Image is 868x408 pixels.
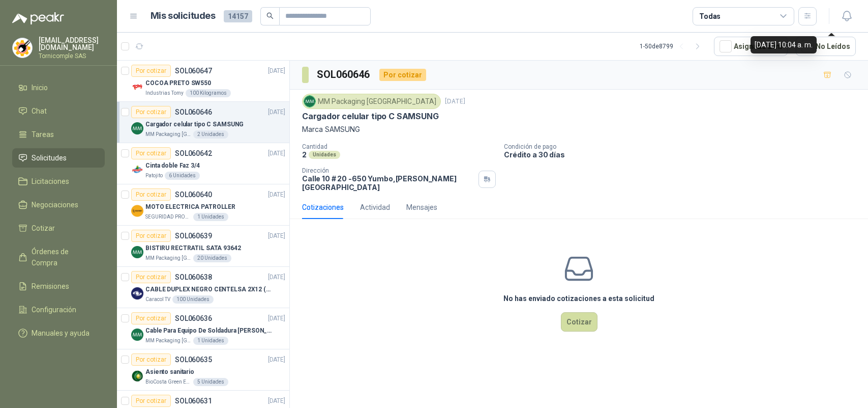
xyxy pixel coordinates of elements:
div: MM Packaging [GEOGRAPHIC_DATA] [302,94,441,109]
p: SOL060646 [175,108,212,116]
p: [DATE] [445,97,465,106]
div: Todas [699,11,721,22]
p: Cinta doble Faz 3/4 [145,161,200,171]
div: 20 Unidades [193,254,231,262]
p: [DATE] [268,190,285,200]
h3: No has enviado cotizaciones a esta solicitud [503,293,654,304]
a: Órdenes de Compra [12,242,105,273]
img: Company Logo [131,329,143,341]
div: Por cotizar [131,353,171,366]
div: Unidades [309,151,340,159]
div: Cotizaciones [302,202,344,213]
a: Por cotizarSOL060636[DATE] Company LogoCable Para Equipo De Soldadura [PERSON_NAME]MM Packaging [... [117,308,289,349]
div: Por cotizar [131,312,171,324]
img: Company Logo [131,81,143,93]
p: SOL060635 [175,356,212,363]
p: Cable Para Equipo De Soldadura [PERSON_NAME] [145,326,272,336]
p: Tornicomple SAS [39,53,105,59]
p: Industrias Tomy [145,89,184,97]
a: Por cotizarSOL060638[DATE] Company LogoCABLE DUPLEX NEGRO CENTELSA 2X12 (COLOR NEGRO)Caracol TV10... [117,267,289,308]
div: Por cotizar [379,69,426,81]
p: [DATE] [268,273,285,282]
span: Licitaciones [32,176,69,187]
a: Tareas [12,125,105,144]
div: Por cotizar [131,106,171,118]
div: Por cotizar [131,230,171,242]
div: 6 Unidades [165,172,200,180]
p: Cantidad [302,143,496,150]
p: SEGURIDAD PROVISER LTDA [145,213,191,221]
p: [DATE] [268,107,285,117]
p: Marca SAMSUNG [302,124,856,135]
button: Cotizar [561,312,597,332]
p: 2 [302,150,307,159]
img: Company Logo [131,122,143,134]
p: CABLE DUPLEX NEGRO CENTELSA 2X12 (COLOR NEGRO) [145,285,272,294]
div: Mensajes [406,202,437,213]
span: Manuales y ayuda [32,328,89,339]
span: Chat [32,105,47,117]
p: SOL060640 [175,191,212,198]
a: Solicitudes [12,148,105,168]
a: Por cotizarSOL060639[DATE] Company LogoBISTIRU RECTRATIL SATA 93642MM Packaging [GEOGRAPHIC_DATA]... [117,226,289,267]
p: [EMAIL_ADDRESS][DOMAIN_NAME] [39,37,105,51]
span: Órdenes de Compra [32,246,95,268]
p: [DATE] [268,66,285,76]
h3: SOL060646 [317,67,371,83]
div: 100 Kilogramos [186,89,231,97]
span: 14157 [224,10,252,22]
p: SOL060638 [175,274,212,281]
p: [DATE] [268,314,285,323]
p: [DATE] [268,355,285,365]
p: [DATE] [268,149,285,158]
img: Logo peakr [12,12,64,24]
a: Configuración [12,300,105,319]
div: Por cotizar [131,147,171,159]
p: BioCosta Green Energy S.A.S [145,378,191,386]
img: Company Logo [13,38,32,58]
p: MOTO ELECTRICA PATROLLER [145,202,235,212]
div: Actividad [360,202,390,213]
p: COCOA PRETO SW550 [145,78,211,88]
a: Por cotizarSOL060646[DATE] Company LogoCargador celular tipo C SAMSUNGMM Packaging [GEOGRAPHIC_DA... [117,102,289,143]
img: Company Logo [131,164,143,176]
a: Negociaciones [12,195,105,214]
span: Solicitudes [32,152,67,164]
p: BISTIRU RECTRATIL SATA 93642 [145,243,241,253]
span: Cotizar [32,223,55,234]
a: Inicio [12,78,105,97]
p: Dirección [302,167,474,174]
img: Company Logo [131,370,143,382]
div: Por cotizar [131,271,171,283]
p: SOL060642 [175,150,212,157]
a: Manuales y ayuda [12,323,105,343]
p: SOL060639 [175,232,212,239]
p: SOL060636 [175,315,212,322]
span: Negociaciones [32,199,78,210]
div: Por cotizar [131,188,171,201]
div: 1 - 50 de 8799 [640,38,706,55]
div: 100 Unidades [172,295,214,304]
span: Tareas [32,129,54,140]
span: Remisiones [32,281,69,292]
img: Company Logo [131,205,143,217]
p: Crédito a 30 días [504,150,864,159]
img: Company Logo [131,246,143,258]
a: Por cotizarSOL060642[DATE] Company LogoCinta doble Faz 3/4Patojito6 Unidades [117,143,289,184]
span: Configuración [32,304,76,315]
p: Patojito [145,172,163,180]
a: Chat [12,101,105,121]
p: Cargador celular tipo C SAMSUNG [302,111,438,122]
a: Cotizar [12,219,105,238]
p: Asiento sanitario [145,367,194,377]
div: Por cotizar [131,395,171,407]
img: Company Logo [131,287,143,300]
p: Cargador celular tipo C SAMSUNG [145,120,244,129]
p: Calle 10 # 20 -650 Yumbo , [PERSON_NAME][GEOGRAPHIC_DATA] [302,174,474,192]
p: Caracol TV [145,295,170,304]
span: Inicio [32,82,48,93]
p: MM Packaging [GEOGRAPHIC_DATA] [145,254,191,262]
a: Remisiones [12,277,105,296]
a: Licitaciones [12,172,105,191]
h1: Mis solicitudes [151,9,216,23]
